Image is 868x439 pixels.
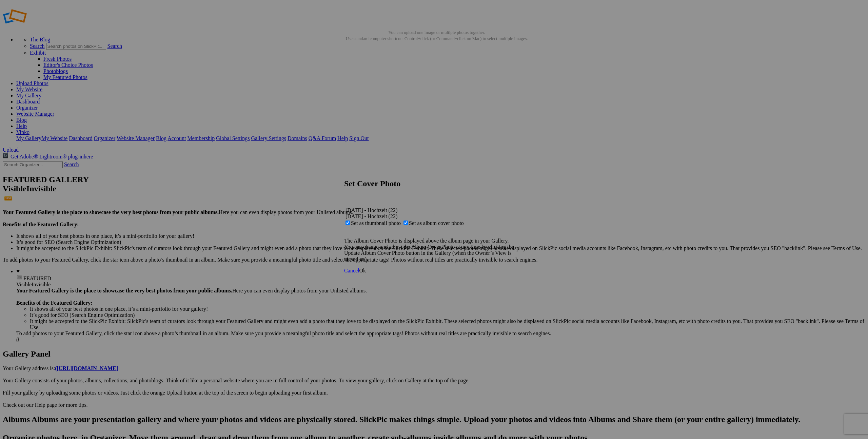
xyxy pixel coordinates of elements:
span: Set as album cover photo [409,220,464,226]
a: Cancel [344,268,359,273]
span: Ok [359,268,366,273]
h2: Set Cover Photo [344,179,524,188]
span: [DATE] - Hochzeit (22) [346,207,397,213]
span: Set as thumbnail photo [351,220,401,226]
span: [DATE] - Hochzeit (22) [346,213,397,219]
input: Set as album cover photo [403,221,408,225]
input: Set as thumbnail photo [346,221,350,225]
p: The Album Cover Photo is displayed above the album page in your Gallery. You can change and adjus... [344,238,524,262]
